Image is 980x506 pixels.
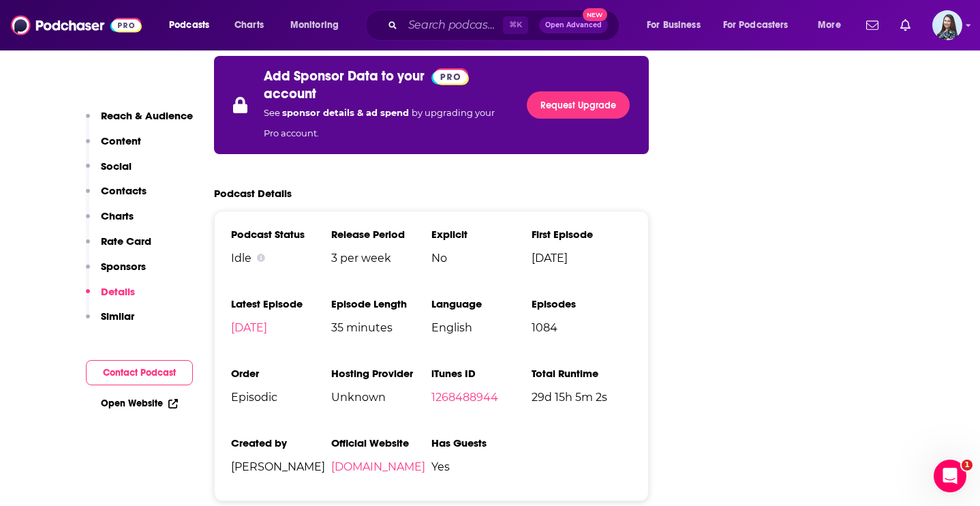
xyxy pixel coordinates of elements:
[101,310,134,323] p: Similar
[281,14,356,36] button: open menu
[532,321,632,334] span: 1084
[331,297,431,310] h3: Episode Length
[86,260,146,285] button: Sponsors
[231,252,331,265] div: Idle
[86,109,193,134] button: Reach & Audience
[895,14,916,37] a: Show notifications dropdown
[647,16,701,35] span: For Business
[532,367,632,380] h3: Total Runtime
[532,252,632,265] span: [DATE]
[264,102,510,143] p: See by upgrading your Pro account.
[86,209,134,235] button: Charts
[231,321,267,334] a: [DATE]
[331,367,431,380] h3: Hosting Provider
[932,10,962,40] img: User Profile
[231,367,331,380] h3: Order
[532,228,632,241] h3: First Episode
[532,297,632,310] h3: Episodes
[331,436,431,449] h3: Official Website
[934,460,966,492] iframe: Intercom live chat
[532,391,632,404] span: 29d 15h 5m 2s
[431,321,532,334] span: English
[583,8,607,21] span: New
[282,107,412,118] span: sponsor details & ad spend
[264,85,316,102] p: account
[11,12,142,38] img: Podchaser - Follow, Share and Rate Podcasts
[231,297,331,310] h3: Latest Episode
[86,184,147,209] button: Contacts
[331,460,425,473] a: [DOMAIN_NAME]
[101,260,146,273] p: Sponsors
[101,160,132,173] p: Social
[86,134,141,160] button: Content
[818,16,841,35] span: More
[527,91,630,119] a: Request Upgrade
[264,68,425,85] p: Add Sponsor Data to your
[101,134,141,147] p: Content
[331,228,431,241] h3: Release Period
[431,367,532,380] h3: iTunes ID
[545,22,602,29] span: Open Advanced
[159,14,227,36] button: open menu
[962,460,973,471] span: 1
[637,14,718,36] button: open menu
[378,10,632,41] div: Search podcasts, credits, & more...
[169,16,209,35] span: Podcasts
[290,16,339,35] span: Monitoring
[101,209,134,222] p: Charts
[808,14,858,36] button: open menu
[431,436,532,449] h3: Has Guests
[503,16,528,34] span: ⌘ K
[431,68,469,85] img: Podchaser Pro
[723,16,788,35] span: For Podcasters
[231,391,331,404] span: Episodic
[431,67,469,85] a: Pro website
[331,321,431,334] span: 35 minutes
[861,14,884,37] a: Show notifications dropdown
[86,360,193,385] button: Contact Podcast
[234,16,264,35] span: Charts
[231,460,331,473] span: [PERSON_NAME]
[431,252,532,265] span: No
[231,228,331,241] h3: Podcast Status
[86,160,132,185] button: Social
[101,285,135,298] p: Details
[431,228,532,241] h3: Explicit
[101,398,178,409] a: Open Website
[431,391,498,404] a: 1268488944
[101,235,151,248] p: Rate Card
[101,184,147,197] p: Contacts
[932,10,962,40] button: Show profile menu
[714,14,808,36] button: open menu
[86,285,135,310] button: Details
[331,252,431,265] span: 3 per week
[226,14,272,36] a: Charts
[101,109,193,122] p: Reach & Audience
[214,187,292,200] h2: Podcast Details
[932,10,962,40] span: Logged in as brookefortierpr
[539,17,608,33] button: Open AdvancedNew
[86,310,134,335] button: Similar
[331,391,431,404] span: Unknown
[403,14,503,36] input: Search podcasts, credits, & more...
[431,460,532,473] span: Yes
[86,235,151,260] button: Rate Card
[431,297,532,310] h3: Language
[231,436,331,449] h3: Created by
